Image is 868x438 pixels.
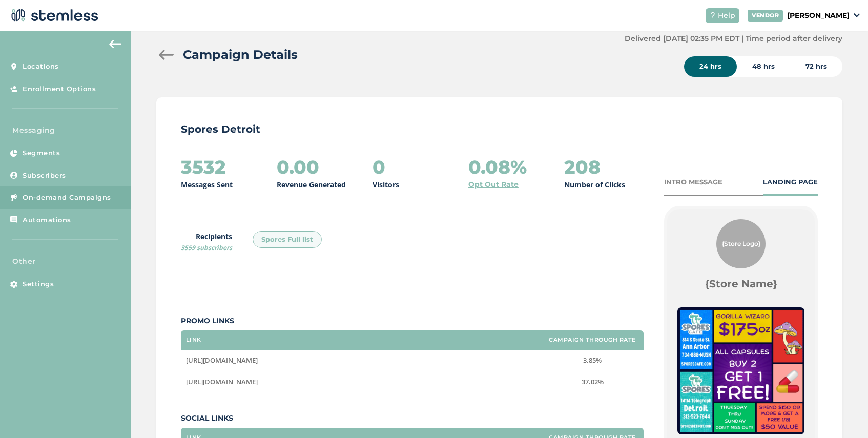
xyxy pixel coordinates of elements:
[183,46,298,64] h2: Campaign Details
[373,179,399,190] p: Visitors
[23,193,111,203] span: On-demand Campaigns
[23,84,96,94] span: Enrollment Options
[181,179,233,190] p: Messages Sent
[564,157,601,177] h2: 208
[790,56,842,77] div: 72 hrs
[684,56,737,77] div: 24 hrs
[181,231,232,253] label: Recipients
[705,277,777,291] label: {Store Name}
[186,356,258,365] span: [URL][DOMAIN_NAME]
[181,157,226,177] h2: 3532
[625,33,842,44] label: Delivered [DATE] 02:35 PM EDT | Time period after delivery
[253,231,322,248] div: Spores Full list
[23,279,54,289] span: Settings
[546,356,638,365] label: 3.85%
[854,13,860,17] img: icon_down-arrow-small-66adaf34.svg
[186,378,536,386] label: https://sporesdetroit.com/
[787,10,850,21] p: [PERSON_NAME]
[181,316,644,326] label: Promo Links
[186,377,258,386] span: [URL][DOMAIN_NAME]
[8,5,98,26] img: logo-dark-0685b13c.svg
[763,177,818,187] div: LANDING PAGE
[748,10,783,22] div: VENDOR
[109,40,121,48] img: icon-arrow-back-accent-c549486e.svg
[181,243,232,252] span: 3559 subscribers
[582,377,604,386] span: 37.02%
[23,148,60,158] span: Segments
[468,157,527,177] h2: 0.08%
[564,179,625,190] p: Number of Clicks
[23,171,66,181] span: Subscribers
[23,61,59,72] span: Locations
[23,215,71,225] span: Automations
[186,356,536,365] label: https://www.sporescafe.com/
[677,307,804,434] img: BzewwU7J24WeiTnZJRzBNx8iryiIA8VXeNpQN1VW.jpg
[186,337,201,343] label: Link
[737,56,790,77] div: 48 hrs
[181,122,818,136] p: Spores Detroit
[277,179,346,190] p: Revenue Generated
[583,356,602,365] span: 3.85%
[546,378,638,386] label: 37.02%
[710,12,716,18] img: icon-help-white-03924b79.svg
[817,389,868,438] iframe: Chat Widget
[664,177,722,187] div: INTRO MESSAGE
[468,179,519,190] a: Opt Out Rate
[277,157,319,177] h2: 0.00
[373,157,385,177] h2: 0
[722,239,760,248] span: {Store Logo}
[718,10,735,21] span: Help
[549,337,636,343] label: Campaign Through Rate
[181,413,644,424] label: Social Links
